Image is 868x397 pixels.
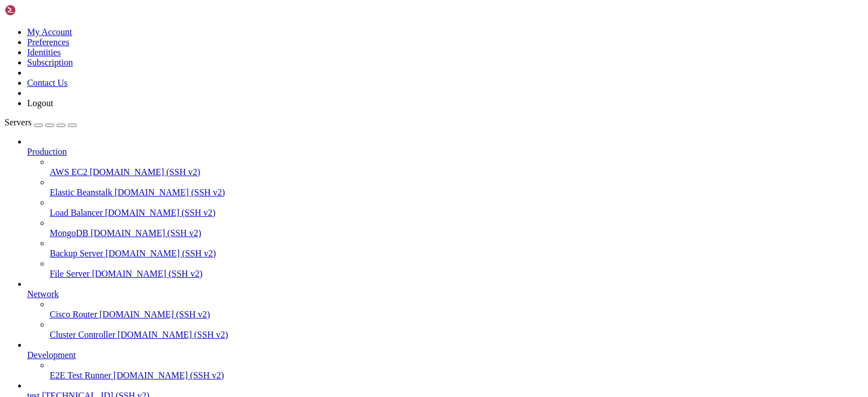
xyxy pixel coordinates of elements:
li: File Server [DOMAIN_NAME] (SSH v2) [50,259,863,279]
li: Elastic Beanstalk [DOMAIN_NAME] (SSH v2) [50,177,863,198]
span: Cisco Router [50,309,97,319]
li: Cisco Router [DOMAIN_NAME] (SSH v2) [50,299,863,320]
li: Development [27,340,863,381]
a: Production [27,147,863,157]
span: File Server [50,269,90,278]
a: Subscription [27,58,73,67]
li: Production [27,137,863,279]
a: Backup Server [DOMAIN_NAME] (SSH v2) [50,248,863,259]
a: Development [27,350,863,360]
span: [DOMAIN_NAME] (SSH v2) [105,208,216,217]
a: Servers [5,117,77,127]
a: Cisco Router [DOMAIN_NAME] (SSH v2) [50,309,863,320]
span: [DOMAIN_NAME] (SSH v2) [90,228,201,238]
a: My Account [27,27,72,37]
span: Production [27,147,67,156]
span: Elastic Beanstalk [50,187,112,197]
a: MongoDB [DOMAIN_NAME] (SSH v2) [50,228,863,238]
a: Load Balancer [DOMAIN_NAME] (SSH v2) [50,208,863,218]
span: Cluster Controller [50,330,115,339]
a: Preferences [27,37,70,47]
a: Identities [27,47,61,57]
a: Cluster Controller [DOMAIN_NAME] (SSH v2) [50,330,863,340]
span: [DOMAIN_NAME] (SSH v2) [118,330,228,339]
span: [DOMAIN_NAME] (SSH v2) [115,187,225,197]
span: [DOMAIN_NAME] (SSH v2) [92,269,203,278]
li: E2E Test Runner [DOMAIN_NAME] (SSH v2) [50,360,863,381]
span: Network [27,289,59,299]
li: Cluster Controller [DOMAIN_NAME] (SSH v2) [50,320,863,340]
img: Shellngn [5,5,70,16]
span: [DOMAIN_NAME] (SSH v2) [106,248,216,258]
span: [DOMAIN_NAME] (SSH v2) [99,309,210,319]
li: MongoDB [DOMAIN_NAME] (SSH v2) [50,218,863,238]
a: Elastic Beanstalk [DOMAIN_NAME] (SSH v2) [50,187,863,198]
span: Development [27,350,76,360]
span: Backup Server [50,248,103,258]
a: Logout [27,98,53,108]
li: Load Balancer [DOMAIN_NAME] (SSH v2) [50,198,863,218]
span: AWS EC2 [50,167,88,177]
span: [DOMAIN_NAME] (SSH v2) [114,370,224,380]
span: E2E Test Runner [50,370,111,380]
span: Load Balancer [50,208,103,217]
span: Servers [5,117,32,127]
li: Backup Server [DOMAIN_NAME] (SSH v2) [50,238,863,259]
a: E2E Test Runner [DOMAIN_NAME] (SSH v2) [50,370,863,381]
li: AWS EC2 [DOMAIN_NAME] (SSH v2) [50,157,863,177]
a: File Server [DOMAIN_NAME] (SSH v2) [50,269,863,279]
span: [DOMAIN_NAME] (SSH v2) [90,167,201,177]
span: MongoDB [50,228,88,238]
a: Contact Us [27,78,68,88]
a: AWS EC2 [DOMAIN_NAME] (SSH v2) [50,167,863,177]
li: Network [27,279,863,340]
a: Network [27,289,863,299]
